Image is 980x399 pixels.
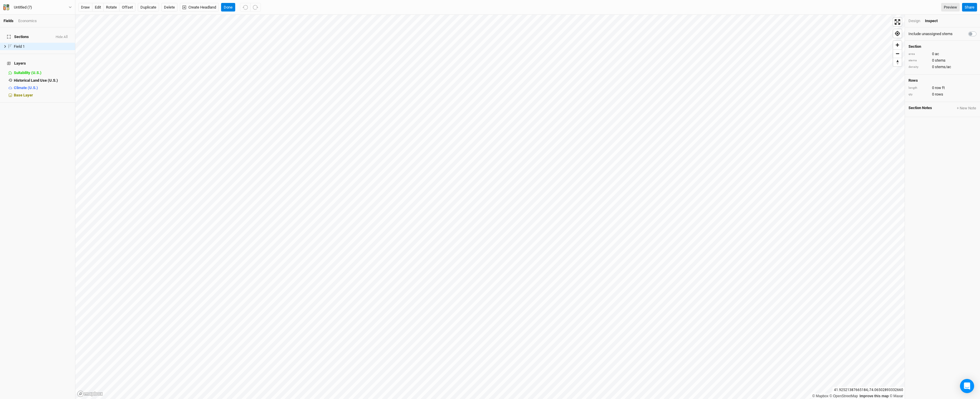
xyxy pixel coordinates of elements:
[14,78,58,83] span: Historical Land Use (U.S.)
[240,3,251,12] button: Undo (^z)
[908,58,929,63] div: stems
[890,394,903,398] a: Maxar
[908,51,976,57] div: 0
[14,86,72,90] div: Climate (U.S.)
[935,85,945,91] span: row ft
[14,78,72,83] div: Historical Land Use (U.S.)
[960,379,974,393] div: Open Intercom Messenger
[893,18,902,26] button: Enter fullscreen
[14,93,33,97] span: Base Layer
[935,92,943,97] span: rows
[14,93,72,98] div: Base Layer
[14,44,72,49] div: Field 1
[18,18,37,24] div: Economics
[908,92,976,97] div: 0
[14,70,72,75] div: Suitability (U.S.)
[908,86,929,90] div: length
[925,18,946,24] div: Inspect
[161,3,178,12] button: Delete
[92,3,104,12] button: edit
[908,78,976,83] h4: Rows
[3,4,72,11] button: Untitled (7)
[77,390,103,397] a: Mapbox logo
[935,64,951,70] span: stems/ac
[956,106,976,111] button: + New Note
[14,70,42,75] span: Suitability (U.S.)
[908,65,929,69] div: density
[908,64,976,70] div: 0
[935,58,946,63] span: stems
[908,52,929,56] div: area
[103,3,120,12] button: rotate
[935,51,939,57] span: ac
[7,35,29,39] span: Sections
[812,394,828,398] a: Mapbox
[138,3,159,12] button: Duplicate
[893,41,902,49] button: Zoom in
[14,86,38,90] span: Climate (U.S.)
[4,19,14,23] a: Fields
[908,85,976,91] div: 0
[941,3,960,12] a: Preview
[830,394,858,398] a: OpenStreetMap
[908,92,929,97] div: qty
[119,3,135,12] button: offset
[833,387,905,393] div: 41.92521387665184 , -74.06502893332660
[221,3,235,12] button: Done
[908,106,932,111] span: Section Notes
[908,31,953,37] label: Include unassigned stems
[860,394,889,398] a: Improve this map
[908,18,920,24] div: Design
[14,4,32,10] div: Untitled (7)
[78,3,92,12] button: draw
[893,29,902,38] button: Find my location
[962,3,977,12] button: Share
[14,44,25,49] span: Field 1
[75,15,905,399] canvas: Map
[908,58,976,63] div: 0
[893,58,902,66] button: Reset bearing to north
[250,3,261,12] button: Redo (^Z)
[180,3,219,12] button: Create Headland
[55,35,68,39] button: Hide All
[893,49,902,58] button: Zoom out
[908,44,976,49] h4: Section
[4,58,72,69] h4: Layers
